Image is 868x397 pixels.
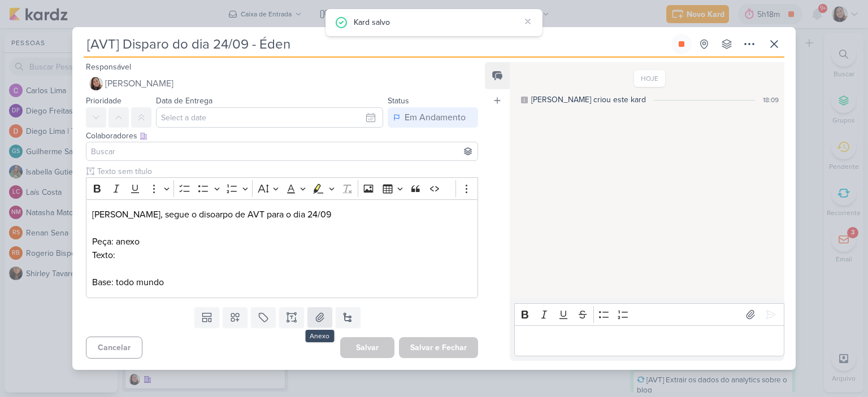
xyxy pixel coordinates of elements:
div: Anexo [305,330,334,342]
div: 18:09 [763,95,779,105]
input: Select a date [156,107,383,128]
img: Sharlene Khoury [89,77,103,90]
div: Kard salvo [354,16,520,28]
label: Status [388,96,409,106]
input: Kard Sem Título [84,34,669,54]
p: [PERSON_NAME], segue o disoarpo de AVT para o dia 24/09 [92,208,472,221]
label: Data de Entrega [156,96,212,106]
div: Parar relógio [677,40,686,49]
p: Peça: anexo [92,235,472,248]
input: Texto sem título [95,165,478,177]
button: Em Andamento [388,107,478,128]
span: [PERSON_NAME] [105,77,173,90]
div: Colaboradores [86,130,478,142]
div: Em Andamento [405,111,466,124]
p: Base: todo mundo [92,276,472,289]
div: Editor editing area: main [514,325,784,356]
p: Texto: [92,248,472,262]
button: Cancelar [86,337,142,359]
div: Editor toolbar [514,303,784,325]
div: Editor toolbar [86,177,478,199]
button: [PERSON_NAME] [86,73,478,94]
label: Prioridade [86,96,121,106]
div: Editor editing area: main [86,199,478,298]
label: Responsável [86,62,131,72]
div: [PERSON_NAME] criou este kard [531,94,646,106]
input: Buscar [89,145,475,158]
